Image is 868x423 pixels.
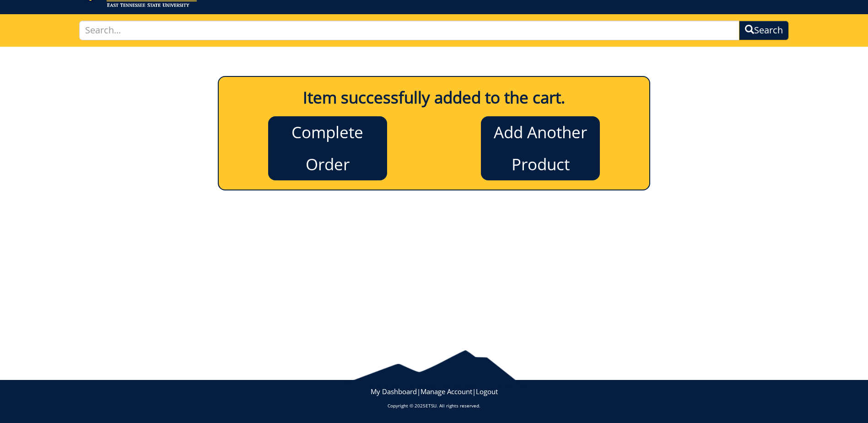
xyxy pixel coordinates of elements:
[268,116,387,180] a: Complete Order
[303,87,565,108] b: Item successfully added to the cart.
[79,21,739,40] input: Search...
[421,387,472,396] a: Manage Account
[739,21,789,40] button: Search
[426,402,437,409] a: ETSU
[371,387,417,396] a: My Dashboard
[481,116,600,180] a: Add Another Product
[476,387,498,396] a: Logout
